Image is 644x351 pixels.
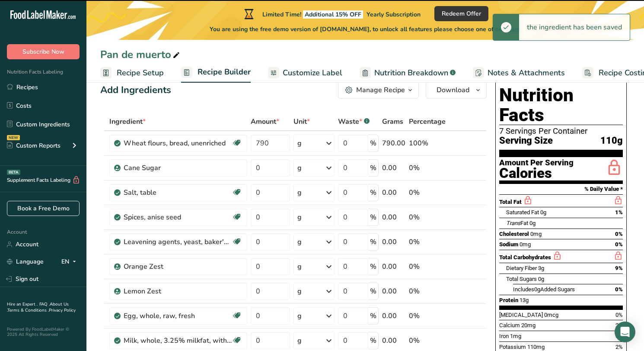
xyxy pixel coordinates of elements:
[499,199,522,205] span: Total Fat
[124,335,232,346] div: Milk, whole, 3.25% milkfat, without added vitamin A and [MEDICAL_DATA]
[506,276,537,282] span: Total Sugars
[124,237,232,247] div: Leavening agents, yeast, baker's, compressed
[100,47,182,62] div: Pan de muerto
[124,212,232,222] div: Spices, anise seed
[540,209,546,216] span: 0g
[442,9,481,18] span: Redeem Offer
[499,254,551,261] span: Total Carbohydrates
[534,286,540,293] span: 0g
[7,141,61,150] div: Custom Reports
[409,237,446,247] div: 0%
[382,311,405,321] div: 0.00
[437,85,469,95] span: Download
[7,301,38,307] a: Hire an Expert .
[473,63,565,83] a: Notes & Attachments
[615,344,623,350] span: 2%
[499,159,574,167] div: Amount Per Serving
[513,286,575,293] span: Includes Added Sugars
[499,135,553,146] span: Serving Size
[7,44,80,59] button: Subscribe Now
[434,6,488,21] button: Redeem Offer
[382,116,403,127] span: Grams
[615,286,623,293] span: 0%
[409,261,446,272] div: 0%
[124,286,232,296] div: Lemon Zest
[39,301,50,307] a: FAQ .
[297,163,302,173] div: g
[7,301,69,313] a: About Us .
[499,322,520,328] span: Calcium
[293,116,310,127] span: Unit
[49,307,76,313] a: Privacy Policy
[506,209,539,216] span: Saturated Fat
[615,265,623,271] span: 9%
[297,311,302,321] div: g
[409,311,446,321] div: 0%
[506,265,537,271] span: Dietary Fiber
[181,62,251,83] a: Recipe Builder
[283,67,342,79] span: Customize Label
[367,10,421,19] span: Yearly Subscription
[382,335,405,346] div: 0.00
[615,322,635,342] div: Open Intercom Messenger
[499,127,623,135] div: 7 Servings Per Container
[426,81,487,99] button: Download
[297,261,302,272] div: g
[251,116,279,127] span: Amount
[117,67,164,79] span: Recipe Setup
[499,231,529,237] span: Cholesterol
[374,67,448,79] span: Nutrition Breakdown
[538,265,544,271] span: 3g
[510,333,521,339] span: 1mg
[615,209,623,216] span: 1%
[297,212,302,222] div: g
[409,116,446,127] span: Percentage
[7,254,44,269] a: Language
[499,184,623,194] section: % Daily Value *
[297,187,302,198] div: g
[615,312,623,318] span: 0%
[356,85,405,95] div: Manage Recipe
[210,25,521,34] span: You are using the free demo version of [DOMAIN_NAME], to unlock all features please choose one of...
[409,286,446,296] div: 0%
[409,212,446,222] div: 0%
[7,135,20,140] div: NEW
[7,201,80,216] a: Book a Free Demo
[360,63,456,83] a: Nutrition Breakdown
[382,261,405,272] div: 0.00
[499,333,509,339] span: Iron
[409,138,446,148] div: 100%
[538,276,544,282] span: 0g
[382,163,405,173] div: 0.00
[242,9,421,19] div: Limited Time!
[600,135,623,146] span: 110g
[499,167,574,180] div: Calories
[100,83,171,97] div: Add Ingredients
[22,47,64,56] span: Subscribe Now
[499,312,543,318] span: [MEDICAL_DATA]
[615,241,623,248] span: 0%
[499,85,623,125] h1: Nutrition Facts
[520,297,529,303] span: 13g
[297,335,302,346] div: g
[124,261,232,272] div: Orange Zest
[615,231,623,237] span: 0%
[499,297,518,303] span: Protein
[506,220,520,226] i: Trans
[124,311,232,321] div: Egg, whole, raw, fresh
[544,312,558,318] span: 0mcg
[499,241,518,248] span: Sodium
[338,116,370,127] div: Waste
[409,335,446,346] div: 0%
[7,170,20,175] div: BETA
[519,14,630,40] div: the ingredient has been saved
[488,67,565,79] span: Notes & Attachments
[7,327,80,337] div: Powered By FoodLabelMaker © 2025 All Rights Reserved
[109,116,146,127] span: Ingredient
[382,138,405,148] div: 790.00
[124,163,232,173] div: Cane Sugar
[382,212,405,222] div: 0.00
[499,344,526,350] span: Potassium
[268,63,342,83] a: Customize Label
[529,220,536,226] span: 0g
